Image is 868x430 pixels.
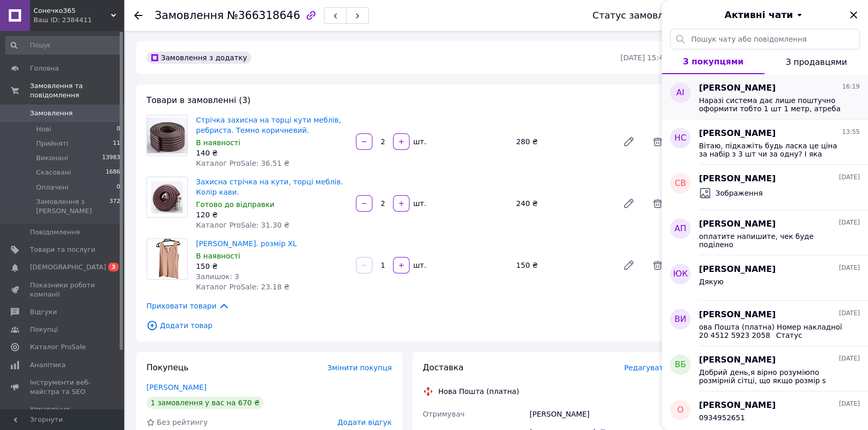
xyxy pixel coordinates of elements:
[146,383,206,391] a: [PERSON_NAME]
[113,139,120,148] span: 11
[676,87,684,99] span: АІ
[117,183,120,192] span: 0
[699,218,776,230] span: [PERSON_NAME]
[30,81,124,100] span: Замовлення та повідомлення
[411,260,427,270] div: шт.
[30,263,106,272] span: [DEMOGRAPHIC_DATA]
[512,196,614,211] div: 240 ₴
[411,198,427,209] div: шт.
[699,368,845,385] span: Добрий день,я вірно розуміюпо розмірній сітці, що якщо розмір s esmara,то вони на наш 46 розмір п...
[36,153,68,163] span: Виконані
[839,354,860,363] span: [DATE]
[117,125,120,134] span: 0
[146,363,189,372] span: Покупець
[618,255,639,276] a: Редагувати
[673,268,688,280] span: ЮК
[196,116,341,134] a: Стрічка захисна на торці кути меблів, ребриста. Темно коричневий.
[146,300,230,312] span: Приховати товари
[30,342,86,352] span: Каталог ProSale
[675,223,686,235] span: АП
[155,9,224,22] span: Замовлення
[146,320,668,331] span: Додати товар
[699,309,776,321] span: [PERSON_NAME]
[146,51,251,64] div: Замовлення з додатку
[675,178,686,190] span: СВ
[5,36,121,55] input: Пошук
[699,354,776,366] span: [PERSON_NAME]
[196,283,289,291] span: Каталог ProSale: 23.18 ₴
[662,119,868,165] button: НС[PERSON_NAME]13:55Вітаю, підкажіть будь ласка це ціна за набір з 3 шт чи за одну? І яка довжина...
[196,221,289,229] span: Каталог ProSale: 31.30 ₴
[411,136,427,147] div: шт.
[146,397,264,409] div: 1 замовлення у вас на 670 ₴
[30,378,95,397] span: Інструменти веб-майстра та SEO
[528,405,670,423] div: [PERSON_NAME]
[423,363,464,372] span: Доставка
[683,57,744,66] span: З покупцями
[134,10,142,21] div: Повернутися назад
[624,364,668,372] span: Редагувати
[662,49,764,74] button: З покупцями
[196,178,343,196] a: Захисна стрічка на кути, торці меблів. Колір кави.
[36,183,69,192] span: Оплачені
[839,218,860,227] span: [DATE]
[196,261,348,271] div: 150 ₴
[30,360,65,370] span: Аналітика
[670,29,860,49] input: Пошук чату або повідомлення
[662,165,868,210] button: СВ[PERSON_NAME][DATE]Зображення
[196,210,348,220] div: 120 ₴
[647,255,668,276] span: Видалити
[147,117,187,153] img: Стрічка захисна на торці кути меблів, ребриста. Темно коричневий.
[147,181,187,213] img: Захисна стрічка на кути, торці меблів. Колір кави.
[674,132,686,144] span: НС
[227,9,300,22] span: №366318646
[30,64,59,73] span: Головна
[699,96,845,113] span: Наразі система дає лише поштучно оформити тобто 1 шт 1 метр, атреба трошки більше ніж 2 метри
[30,325,58,334] span: Покупці
[36,139,68,148] span: Прийняті
[106,168,120,177] span: 1686
[662,74,868,119] button: АІ[PERSON_NAME]16:19Наразі система дає лише поштучно оформити тобто 1 шт 1 метр, атреба трошки бі...
[662,301,868,346] button: ВИ[PERSON_NAME][DATE]ова Пошта (платна) Номер накладної 20 4512 5923 2058 Статус відправлення Гот...
[102,153,120,163] span: 13983
[152,239,183,279] img: Майка жіноча Esmara. розмір XL
[30,245,95,254] span: Товари та послуги
[764,49,868,74] button: З продавцями
[157,418,208,426] span: Без рейтингу
[337,418,391,426] span: Додати відгук
[847,9,860,21] button: Закрити
[146,95,251,105] span: Товари в замовленні (3)
[109,197,120,216] span: 372
[715,188,763,198] span: Зображення
[30,281,95,299] span: Показники роботи компанії
[691,8,839,22] button: Активні чати
[108,263,119,271] span: 3
[699,142,845,158] span: Вітаю, підкажіть будь ласка це ціна за набір з 3 шт чи за одну? І яка довжина якщо можна? Дякую
[699,400,776,411] span: [PERSON_NAME]
[647,131,668,152] span: Видалити
[839,309,860,318] span: [DATE]
[196,239,297,248] a: [PERSON_NAME]. розмір XL
[512,134,614,149] div: 280 ₴
[724,8,793,22] span: Активні чати
[618,193,639,214] a: Редагувати
[699,414,745,422] span: 0934952651
[699,278,724,286] span: Дякую
[196,139,240,147] span: В наявності
[30,109,73,118] span: Замовлення
[675,359,686,371] span: ВБ
[662,346,868,391] button: ВБ[PERSON_NAME][DATE]Добрий день,я вірно розуміюпо розмірній сітці, що якщо розмір s esmara,то во...
[593,10,687,21] div: Статус замовлення
[30,307,57,317] span: Відгуки
[618,131,639,152] a: Редагувати
[699,173,776,185] span: [PERSON_NAME]
[842,128,860,136] span: 13:55
[699,323,845,339] span: ова Пошта (платна) Номер накладної 20 4512 5923 2058 Статус відправлення Готово до видачі Отримув...
[662,210,868,255] button: АП[PERSON_NAME][DATE]оплатите напишите, чек буде поділено
[699,128,776,140] span: [PERSON_NAME]
[677,404,684,416] span: О
[620,54,668,62] time: [DATE] 15:41
[675,314,686,325] span: ВИ
[699,232,845,249] span: оплатите напишите, чек буде поділено
[662,255,868,301] button: ЮК[PERSON_NAME][DATE]Дякую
